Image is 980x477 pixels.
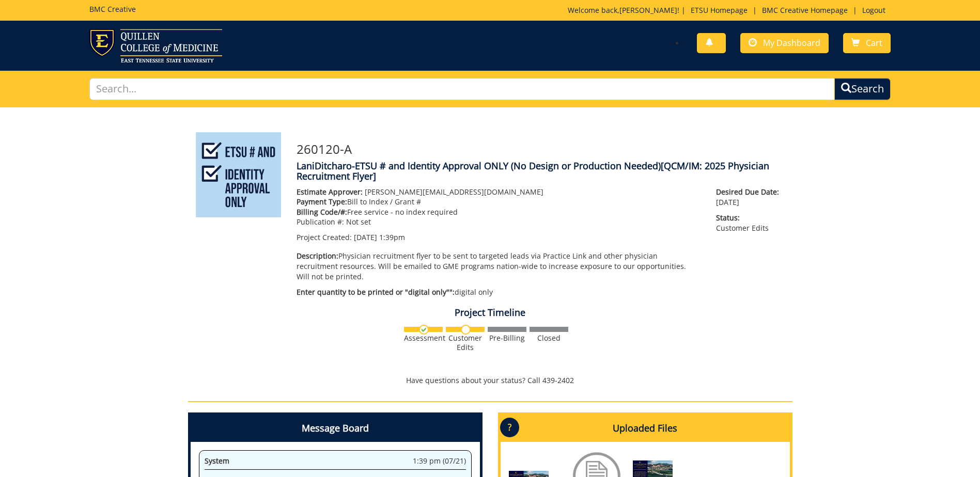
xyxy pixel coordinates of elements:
[686,5,753,15] a: ETSU Homepage
[297,251,338,261] span: Description:
[843,33,891,53] a: Cart
[857,5,891,15] a: Logout
[716,213,784,233] p: Customer Edits
[716,213,784,223] span: Status:
[297,142,785,156] h3: 260120-A
[89,29,222,62] img: ETSU logo
[188,375,792,386] p: Have questions about your status? Call 439-2402
[619,5,677,15] a: [PERSON_NAME]
[500,418,519,437] p: ?
[191,415,480,442] h4: Message Board
[196,132,281,217] img: Product featured image
[89,78,835,100] input: Search...
[297,207,701,217] p: Free service - no index required
[188,308,792,318] h4: Project Timeline
[501,415,790,442] h4: Uploaded Files
[205,456,229,466] span: System
[346,217,371,227] span: Not set
[297,217,344,227] span: Publication #:
[297,187,363,197] span: Estimate Approver:
[297,287,701,297] p: digital only
[530,333,568,343] div: Closed
[461,325,471,335] img: no
[419,325,429,335] img: checkmark
[446,333,485,352] div: Customer Edits
[716,187,784,208] p: [DATE]
[757,5,853,15] a: BMC Creative Homepage
[834,78,891,100] button: Search
[413,456,466,466] span: 1:39 pm (07/21)
[89,5,136,13] h5: BMC Creative
[297,287,455,297] span: Enter quantity to be printed or "digital only"":
[763,37,820,49] span: My Dashboard
[716,187,784,197] span: Desired Due Date:
[297,197,701,207] p: Bill to Index / Grant #
[297,197,347,206] span: Payment Type:
[740,33,829,53] a: My Dashboard
[866,37,882,49] span: Cart
[297,232,352,242] span: Project Created:
[297,207,347,217] span: Billing Code/#:
[568,5,891,15] p: Welcome back, ! | | |
[297,160,769,182] span: [QCM/IM: 2025 Physician Recruitment Flyer]
[404,333,443,343] div: Assessment
[297,161,785,182] h4: LaniDitcharo-ETSU # and Identity Approval ONLY (No Design or Production Needed)
[354,232,405,242] span: [DATE] 1:39pm
[488,333,526,343] div: Pre-Billing
[297,251,701,282] p: Physician recruitment flyer to be sent to targeted leads via Practice Link and other physician re...
[297,187,701,197] p: [PERSON_NAME][EMAIL_ADDRESS][DOMAIN_NAME]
